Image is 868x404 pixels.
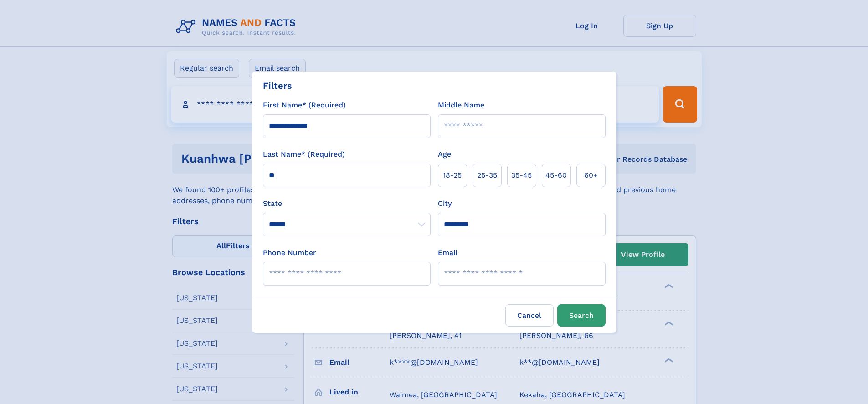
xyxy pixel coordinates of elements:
label: Cancel [505,304,554,327]
label: Last Name* (Required) [263,149,345,160]
label: State [263,198,431,209]
button: Search [557,304,606,327]
label: City [438,198,452,209]
label: Phone Number [263,247,316,258]
span: 35‑45 [511,170,532,181]
label: Email [438,247,457,258]
label: Age [438,149,451,160]
span: 25‑35 [477,170,497,181]
span: 18‑25 [443,170,462,181]
span: 45‑60 [545,170,567,181]
label: Middle Name [438,100,484,111]
div: Filters [263,79,292,92]
span: 60+ [584,170,598,181]
label: First Name* (Required) [263,100,346,111]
